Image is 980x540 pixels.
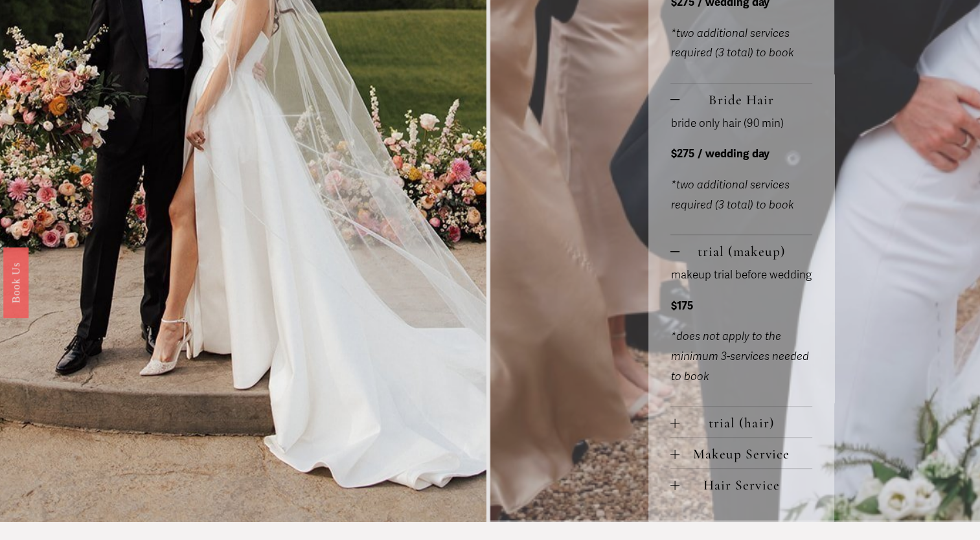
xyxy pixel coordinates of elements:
[679,445,812,462] span: Makeup Service
[670,235,812,265] button: trial (makeup)
[679,414,812,431] span: trial (hair)
[670,407,812,437] button: trial (hair)
[670,299,693,313] strong: $175
[670,114,812,134] p: bride only hair (90 min)
[670,265,812,406] div: trial (makeup)
[670,438,812,468] button: Makeup Service
[670,114,812,234] div: Bride Hair
[670,147,769,161] strong: $275 / wedding day
[670,178,793,212] em: *two additional services required (3 total) to book
[679,243,812,260] span: trial (makeup)
[670,27,793,60] em: *two additional services required (3 total) to book
[670,330,808,383] em: *does not apply to the minimum 3-services needed to book
[3,247,28,318] a: Book Us
[670,469,812,499] button: Hair Service
[670,84,812,114] button: Bride Hair
[679,477,812,493] span: Hair Service
[679,91,812,108] span: Bride Hair
[670,265,812,286] p: makeup trial before wedding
